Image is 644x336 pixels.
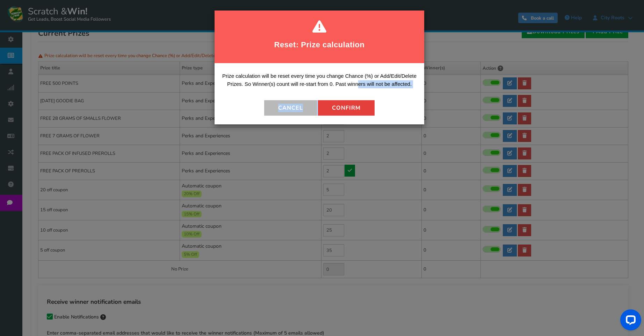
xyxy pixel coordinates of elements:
[318,100,375,116] button: Confirm
[264,100,317,116] button: Cancel
[615,307,644,336] iframe: LiveChat chat widget
[220,72,419,93] p: Prize calculation will be reset every time you change Chance (%) or Add/Edit/Delete Prizes. So Wi...
[223,35,415,54] h2: Reset: Prize calculation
